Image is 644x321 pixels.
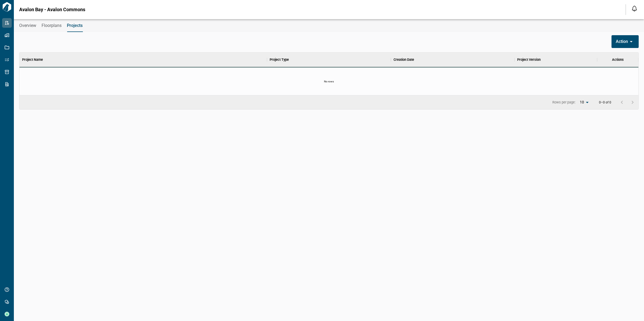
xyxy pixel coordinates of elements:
[67,23,83,28] span: Projects
[599,101,611,104] p: 0–0 of 0
[19,23,36,28] span: Overview
[270,52,289,67] div: Project Type
[267,52,391,67] div: Project Type
[517,52,541,67] div: Project Version
[394,52,414,67] div: Creation Date
[19,7,85,12] span: Avalon Bay - Avalon Commons
[22,52,43,67] div: Project Name
[391,52,515,67] div: Creation Date
[597,52,638,67] div: Actions
[552,100,576,105] p: Rows per page:
[14,19,644,32] div: base tabs
[612,52,624,67] div: Actions
[42,23,62,28] span: Floorplans
[515,52,597,67] div: Project Version
[616,38,628,45] p: Action
[19,52,267,67] div: Project Name
[630,4,639,13] button: Open notification feed
[578,98,590,106] div: 10
[611,35,639,48] button: Action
